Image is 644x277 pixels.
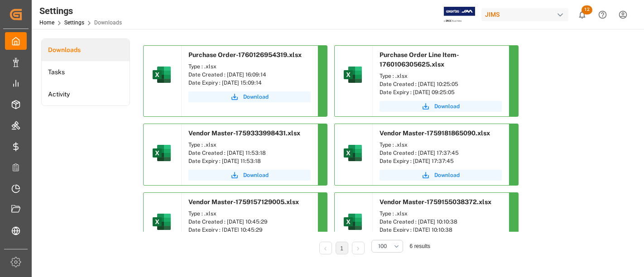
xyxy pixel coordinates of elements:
div: Date Expiry : [DATE] 11:53:18 [188,157,311,165]
img: microsoft-excel-2019--v1.png [342,211,364,233]
div: Date Expiry : [DATE] 10:10:38 [380,226,502,234]
span: Purchase Order-1760126954319.xlsx [188,51,302,58]
div: Date Created : [DATE] 10:45:29 [188,218,311,226]
img: microsoft-excel-2019--v1.png [151,211,173,233]
div: Type : .xlsx [380,72,502,80]
span: Download [243,171,269,179]
span: Download [434,171,460,179]
span: 100 [378,242,387,250]
li: 1 [336,242,348,254]
span: Vendor Master-1759181865090.xlsx [380,129,490,137]
img: microsoft-excel-2019--v1.png [151,142,173,164]
div: Date Created : [DATE] 10:10:38 [380,218,502,226]
div: Type : .xlsx [380,210,502,218]
div: Settings [39,4,122,18]
span: Vendor Master-1759333998431.xlsx [188,129,300,137]
img: Exertis%20JAM%20-%20Email%20Logo.jpg_1722504956.jpg [444,7,475,23]
span: Vendor Master-1759157129005.xlsx [188,198,299,205]
button: Download [188,170,311,181]
div: Date Created : [DATE] 11:53:18 [188,149,311,157]
button: Download [380,170,502,181]
img: microsoft-excel-2019--v1.png [342,142,364,164]
a: 1 [340,245,343,252]
a: Home [39,19,54,26]
button: show 12 new notifications [572,5,592,25]
div: Date Created : [DATE] 10:25:05 [380,80,502,88]
div: Type : .xlsx [188,141,311,149]
button: Download [380,101,502,112]
button: open menu [371,240,403,253]
li: Next Page [352,242,365,254]
div: Type : .xlsx [380,141,502,149]
span: Vendor Master-1759155038372.xlsx [380,198,491,205]
img: microsoft-excel-2019--v1.png [342,64,364,86]
button: Help Center [592,5,613,25]
div: Date Expiry : [DATE] 09:25:05 [380,88,502,96]
div: JIMS [481,8,568,21]
a: Activity [42,83,130,105]
span: 6 results [410,243,430,249]
li: Previous Page [319,242,332,254]
div: Date Expiry : [DATE] 10:45:29 [188,226,311,234]
span: 12 [582,5,592,14]
button: Download [188,91,311,102]
button: JIMS [481,6,572,23]
div: Type : .xlsx [188,210,311,218]
div: Date Expiry : [DATE] 17:37:45 [380,157,502,165]
span: Purchase Order Line Item-1760106305625.xlsx [380,51,459,68]
div: Type : .xlsx [188,62,311,71]
div: Date Created : [DATE] 17:37:45 [380,149,502,157]
span: Download [434,102,460,110]
a: Tasks [42,61,130,83]
img: microsoft-excel-2019--v1.png [151,64,173,86]
a: Settings [64,19,84,26]
div: Date Created : [DATE] 16:09:14 [188,71,311,79]
a: Downloads [42,39,130,61]
div: Date Expiry : [DATE] 15:09:14 [188,79,311,87]
span: Download [243,93,269,101]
